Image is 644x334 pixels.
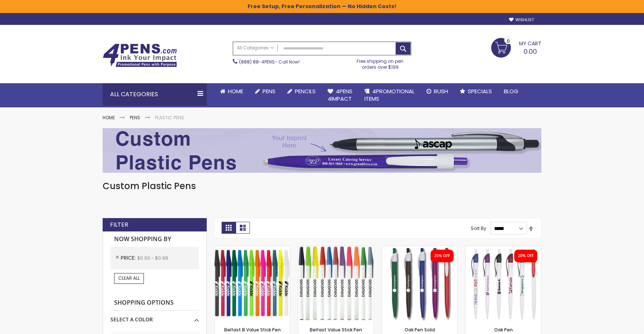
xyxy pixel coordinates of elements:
img: Plastic Pens [103,128,541,173]
span: Specials [468,87,492,95]
span: 4Pens 4impact [328,87,352,103]
a: Oak Pen Solid [405,327,435,333]
a: Belfast Value Stick Pen [298,246,374,252]
strong: Plastic Pens [155,114,184,121]
strong: Grid [222,222,236,234]
img: Oak Pen Solid [382,246,457,321]
a: All Categories [233,42,278,54]
span: Pens [263,87,276,95]
a: Blog [498,83,524,100]
a: Oak Pen Solid [382,246,457,252]
a: Wishlist [509,17,534,23]
a: Pens [249,83,281,100]
img: Belfast Value Stick Pen [298,246,374,321]
label: Sort By [471,225,486,231]
span: Pencils [295,87,316,95]
span: Rush [434,87,448,95]
span: 4PROMOTIONAL ITEMS [364,87,415,103]
div: Select A Color [110,311,199,323]
a: Home [103,114,115,121]
a: Specials [454,83,498,100]
span: $0.00 - $0.99 [137,255,168,261]
a: Belfast Value Stick Pen [310,327,362,333]
img: 4Pens Custom Pens and Promotional Products [103,43,177,67]
a: Rush [421,83,454,100]
span: Clear All [118,275,140,281]
div: All Categories [103,83,207,106]
img: Belfast B Value Stick Pen [215,246,290,321]
span: All Categories [237,45,274,51]
a: Oak Pen [466,246,541,252]
a: Belfast B Value Stick Pen [224,327,281,333]
a: Belfast B Value Stick Pen [215,246,290,252]
a: Pens [130,114,140,121]
a: Pencils [281,83,322,100]
a: Home [214,83,249,100]
div: 20% OFF [518,253,534,259]
div: Free shipping on pen orders over $199 [349,55,412,70]
strong: Now Shopping by [110,231,199,247]
a: 0.00 0 [491,38,541,56]
a: 4Pens4impact [322,83,358,107]
span: Price [121,254,137,262]
span: Blog [504,87,518,95]
strong: Filter [110,221,128,229]
strong: Shopping Options [110,295,199,311]
span: 0 [507,38,510,45]
img: Oak Pen [466,246,541,321]
a: (888) 88-4PENS [239,59,275,65]
a: Oak Pen [494,327,513,333]
a: 4PROMOTIONALITEMS [358,83,421,107]
div: 20% OFF [434,253,450,259]
span: Home [228,87,243,95]
h1: Custom Plastic Pens [103,180,541,192]
a: Clear All [114,273,144,283]
span: - Call Now! [239,59,300,65]
span: 0.00 [524,47,537,56]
